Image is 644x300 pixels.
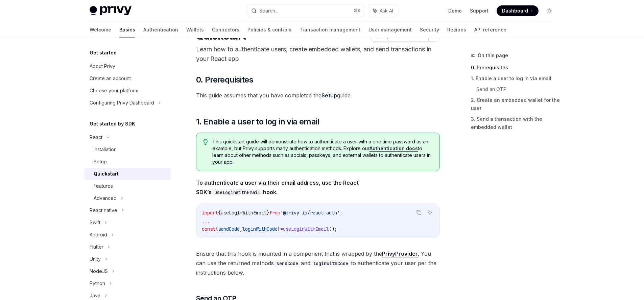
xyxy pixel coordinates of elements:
[246,5,365,17] button: Search...⌘K
[259,7,278,15] div: Search...
[447,22,466,38] a: Recipes
[202,218,210,224] span: ...
[300,22,360,38] a: Transaction management
[202,210,218,216] span: import
[274,260,301,267] code: sendCode
[94,158,107,166] div: Setup
[470,7,488,14] a: Support
[203,139,208,145] svg: Tip
[267,210,269,216] span: }
[90,267,108,275] div: NodeJS
[471,114,560,133] a: 3. Send a transaction with the embedded wallet
[196,249,440,277] span: Ensure that this hook is mounted in a component that is wrapped by the . You can use the returned...
[84,72,171,85] a: Create an account
[354,8,361,14] span: ⌘ K
[218,210,221,216] span: {
[84,143,171,156] a: Installation
[94,145,117,154] div: Installation
[90,243,103,251] div: Flutter
[502,7,528,14] span: Dashboard
[84,168,171,180] a: Quickstart
[310,260,351,267] code: loginWithCode
[240,226,242,232] span: ,
[218,226,240,232] span: sendCode
[329,226,337,232] span: ();
[215,226,218,232] span: {
[196,179,359,195] strong: To authenticate a user via their email address, use the React SDK’s hook.
[497,5,539,16] a: Dashboard
[196,91,440,100] span: This guide assumes that you have completed the guide.
[90,292,100,300] div: Java
[283,226,329,232] span: useLoginWithEmail
[90,231,107,239] div: Android
[84,156,171,168] a: Setup
[368,5,398,17] button: Ask AI
[90,279,105,287] div: Python
[196,116,319,127] span: 1. Enable a user to log in via email
[474,22,506,38] a: API reference
[94,170,119,178] div: Quickstart
[278,226,280,232] span: }
[340,210,342,216] span: ;
[369,145,418,152] a: Authentication docs
[321,92,337,99] a: Setup
[119,22,135,38] a: Basics
[90,99,154,107] div: Configuring Privy Dashboard
[84,85,171,97] a: Choose your platform
[90,255,101,263] div: Unity
[90,120,135,128] h5: Get started by SDK
[212,138,432,165] span: This quickstart guide will demonstrate how to authenticate a user with a one time password as an ...
[420,22,439,38] a: Security
[380,7,393,14] span: Ask AI
[242,226,278,232] span: loginWithCode
[196,45,440,64] p: Learn how to authenticate users, create embedded wallets, and send transactions in your React app
[221,210,267,216] span: useLoginWithEmail
[471,62,560,73] a: 0. Prerequisites
[476,84,560,95] a: Send an OTP
[414,208,423,217] button: Copy the contents from the code block
[202,226,215,232] span: const
[94,194,117,202] div: Advanced
[143,22,178,38] a: Authentication
[196,74,253,85] span: 0. Prerequisites
[94,182,113,190] div: Features
[448,7,462,14] a: Demo
[212,22,239,38] a: Connectors
[90,74,131,83] div: Create an account
[90,206,117,214] div: React native
[84,60,171,72] a: About Privy
[90,62,115,70] div: About Privy
[84,180,171,192] a: Features
[471,95,560,114] a: 2. Create an embedded wallet for the user
[280,210,340,216] span: '@privy-io/react-auth'
[90,22,111,38] a: Welcome
[368,22,412,38] a: User management
[186,22,204,38] a: Wallets
[90,6,132,16] img: light logo
[212,189,263,196] code: useLoginWithEmail
[425,208,434,217] button: Ask AI
[280,226,283,232] span: =
[90,218,100,227] div: Swift
[478,51,508,60] span: On this page
[544,5,555,16] button: Toggle dark mode
[90,49,117,57] h5: Get started
[247,22,291,38] a: Policies & controls
[90,87,138,95] div: Choose your platform
[471,73,560,84] a: 1. Enable a user to log in via email
[382,250,418,257] a: PrivyProvider
[269,210,280,216] span: from
[90,133,102,141] div: React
